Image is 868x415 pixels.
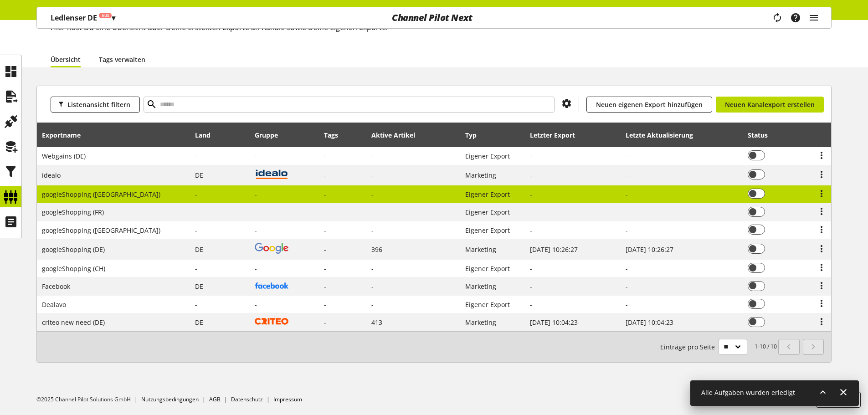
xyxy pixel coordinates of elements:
span: - [324,226,326,235]
a: Nutzungsbedingungen [141,395,199,403]
div: Aktive Artikel [371,130,424,140]
span: googleShopping ([GEOGRAPHIC_DATA]) [42,226,160,235]
div: Letzte Aktualisierung [626,130,702,140]
span: - [324,152,326,160]
span: - [371,208,374,216]
div: Exportname [42,130,90,140]
nav: main navigation [36,7,832,29]
span: - [195,152,197,160]
span: Eigener Export [465,152,510,160]
span: Eigener Export [465,300,510,309]
span: Facebook [42,282,70,291]
img: google [255,243,288,254]
span: - [195,190,197,199]
img: idealo [255,169,288,180]
a: Neuen Kanalexport erstellen [716,97,824,113]
span: - [324,190,326,199]
small: 1-10 / 10 [660,339,777,355]
span: googleShopping (CH) [42,264,105,273]
span: Deutschland [195,171,203,179]
a: Neuen eigenen Export hinzufügen [586,97,712,113]
span: Deutschland [195,282,203,291]
span: Dealavo [42,300,66,309]
span: [DATE] 10:04:23 [626,318,673,327]
a: Tags verwalten [99,55,145,64]
span: - [324,318,326,327]
div: Tags [324,130,338,140]
span: - [324,300,326,309]
img: facebook [255,282,288,289]
span: googleShopping (FR) [42,208,104,216]
span: - [324,171,326,179]
span: - [371,264,374,273]
span: - [371,282,374,291]
p: Ledlenser DE [51,12,115,23]
span: - [371,300,374,309]
span: Eigener Export [465,190,510,199]
span: Einträge pro Seite [660,342,719,352]
a: Datenschutz [231,395,263,403]
span: googleShopping ([GEOGRAPHIC_DATA]) [42,190,160,199]
span: - [371,171,374,179]
span: Alle Aufgaben wurden erledigt [701,388,795,397]
div: Letzter Export [530,130,584,140]
span: Aus [102,13,109,18]
li: ©2025 Channel Pilot Solutions GmbH [36,395,141,404]
span: Eigener Export [465,226,510,235]
span: Marketing [465,245,496,254]
span: [DATE] 10:26:27 [626,245,673,254]
span: 413 [371,318,382,327]
span: - [371,190,374,199]
span: - [195,264,197,273]
span: Eigener Export [465,264,510,273]
span: [DATE] 10:26:27 [530,245,578,254]
span: - [195,208,197,216]
span: Marketing [465,282,496,291]
span: criteo new need (DE) [42,318,105,327]
a: AGB [209,395,221,403]
span: Deutschland [195,318,203,327]
span: 396 [371,245,382,254]
div: Status [748,130,777,140]
span: - [371,152,374,160]
span: googleShopping (DE) [42,245,105,254]
span: Neuen Kanalexport erstellen [725,100,815,109]
span: idealo [42,171,61,179]
span: Eigener Export [465,208,510,216]
img: criteo [255,318,288,325]
span: Webgains (DE) [42,152,86,160]
span: Marketing [465,171,496,179]
button: Listenansicht filtern [51,97,140,113]
a: Übersicht [51,55,81,64]
span: Listenansicht filtern [67,100,130,109]
span: - [324,282,326,291]
span: - [324,264,326,273]
span: - [324,208,326,216]
span: Marketing [465,318,496,327]
span: Neuen eigenen Export hinzufügen [596,100,703,109]
span: - [324,245,326,254]
span: - [371,226,374,235]
div: Land [195,130,220,140]
span: - [195,300,197,309]
div: Typ [465,130,486,140]
span: - [195,226,197,235]
div: Gruppe [255,130,287,140]
span: [DATE] 10:04:23 [530,318,578,327]
span: ▾ [112,13,115,23]
a: Impressum [273,395,302,403]
span: Deutschland [195,245,203,254]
